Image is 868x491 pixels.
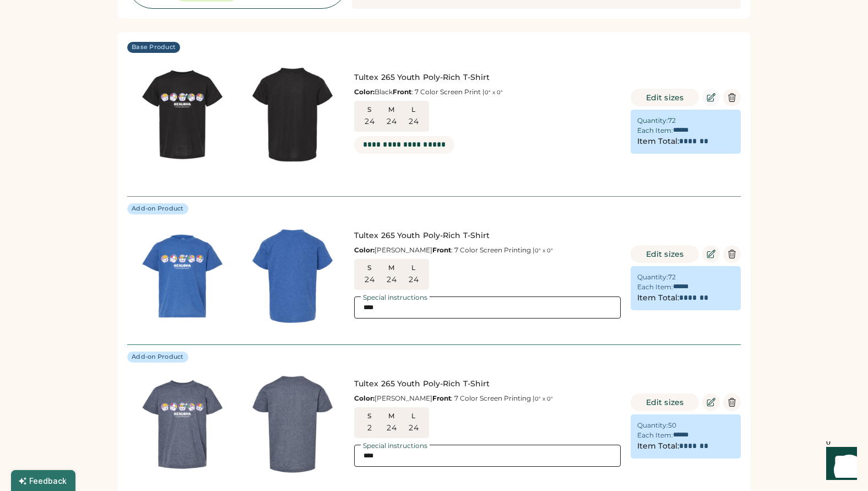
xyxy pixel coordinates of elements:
[631,393,699,411] button: Edit sizes
[409,274,419,285] div: 24
[367,423,372,434] div: 2
[631,245,699,263] button: Edit sizes
[237,369,348,479] img: generate-image
[637,283,673,292] div: Each Item:
[127,369,237,479] img: generate-image
[702,89,720,106] button: Edit Product
[354,246,621,255] div: [PERSON_NAME] : 7 Color Screen Printing |
[668,116,676,125] div: 72
[354,394,375,402] strong: Color:
[132,353,184,361] div: Add-on Product
[354,246,375,254] strong: Color:
[354,230,621,241] div: Tultex 265 Youth Poly-Rich T-Shirt
[723,89,741,106] button: Delete
[668,421,676,430] div: 50
[702,245,720,263] button: Edit Product
[132,43,176,52] div: Base Product
[354,72,621,83] div: Tultex 265 Youth Poly-Rich T-Shirt
[637,441,679,452] div: Item Total:
[432,394,451,402] strong: Front
[383,412,400,420] div: M
[393,88,411,96] strong: Front
[723,393,741,411] button: Delete
[237,221,348,331] img: generate-image
[354,394,621,403] div: [PERSON_NAME] : 7 Color Screen Printing |
[702,393,720,411] button: Edit Product
[637,431,673,440] div: Each Item:
[354,379,621,390] div: Tultex 265 Youth Poly-Rich T-Shirt
[637,116,668,125] div: Quantity:
[668,273,676,282] div: 72
[387,116,397,127] div: 24
[816,441,863,489] iframe: Front Chat
[383,105,400,114] div: M
[361,412,378,420] div: S
[365,116,375,127] div: 24
[127,60,237,170] img: generate-image
[361,294,430,301] div: Special instructions
[535,247,553,254] font: 0" x 0"
[637,421,668,430] div: Quantity:
[387,423,397,434] div: 24
[387,274,397,285] div: 24
[405,412,422,420] div: L
[361,263,378,272] div: S
[361,443,430,449] div: Special instructions
[631,89,699,106] button: Edit sizes
[361,105,378,114] div: S
[723,245,741,263] button: Delete
[405,105,422,114] div: L
[637,273,668,282] div: Quantity:
[127,221,237,331] img: generate-image
[383,263,400,272] div: M
[535,395,553,402] font: 0" x 0"
[637,136,679,147] div: Item Total:
[365,274,375,285] div: 24
[354,88,621,96] div: Black : 7 Color Screen Print |
[485,89,503,96] font: 0" x 0"
[354,88,375,96] strong: Color:
[432,246,451,254] strong: Front
[237,60,348,170] img: generate-image
[409,116,419,127] div: 24
[405,263,422,272] div: L
[409,423,419,434] div: 24
[132,204,184,213] div: Add-on Product
[637,293,679,304] div: Item Total:
[637,126,673,135] div: Each Item:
